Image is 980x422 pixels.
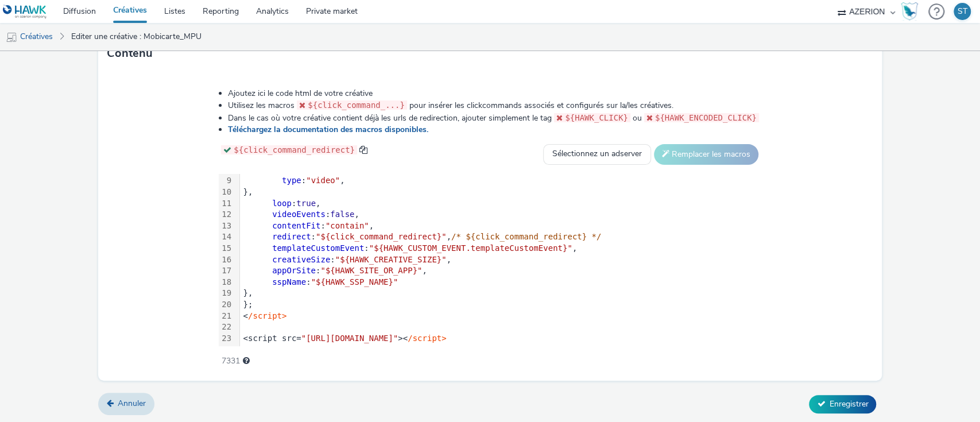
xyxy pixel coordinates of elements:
div: }; [240,299,761,311]
span: /script> [408,334,446,343]
div: 14 [219,231,233,243]
span: "[URL][DOMAIN_NAME]" [301,334,398,343]
div: 18 [219,277,233,288]
img: undefined Logo [3,5,47,19]
h3: Contenu [107,45,153,62]
span: sspName [272,277,306,287]
span: "${HAWK_CREATIVE_SIZE}" [335,255,447,264]
div: : , [240,243,761,254]
span: creativeSize [272,255,330,264]
div: : , [240,209,761,220]
div: : , [240,175,761,187]
div: 15 [219,243,233,254]
div: 9 [219,175,233,187]
span: "${HAWK_CUSTOM_EVENT.templateCustomEvent}" [369,243,572,253]
span: "${click_command_redirect}" [316,232,447,241]
span: true [296,199,316,208]
div: 17 [219,265,233,277]
span: "video" [306,176,340,185]
span: Enregistrer [829,398,868,409]
div: 11 [219,198,233,210]
div: : , [240,231,761,243]
span: ${click_command_redirect} [234,145,355,154]
a: Téléchargez la documentation des macros disponibles. [228,124,433,135]
img: Hawk Academy [901,2,918,21]
span: appOrSite [272,266,316,275]
span: ${click_command_...} [308,100,405,110]
li: Utilisez les macros pour insérer les clickcommands associés et configurés sur la/les créatives. [228,99,761,111]
div: 12 [219,209,233,220]
span: /script> [248,311,286,320]
a: Annuler [98,393,154,415]
a: Editer une créative : Mobicarte_MPU [65,23,207,51]
div: ST [958,3,967,20]
img: mobile [6,32,17,43]
span: contentFit [272,221,320,230]
span: ${HAWK_ENCODED_CLICK} [655,113,757,122]
div: : , [240,254,761,266]
span: templateCustomEvent [272,243,364,253]
button: Remplacer les macros [654,144,758,165]
a: Hawk Academy [901,2,923,21]
span: redirect [272,232,311,241]
span: 500 [316,165,330,174]
div: : , [240,198,761,210]
div: : , [240,220,761,232]
div: : [240,277,761,288]
div: 20 [219,299,233,311]
div: 13 [219,220,233,232]
div: 23 [219,333,233,344]
li: Dans le cas où votre créative contient déjà les urls de redirection, ajouter simplement le tag ou [228,112,761,124]
div: <script src= >< [240,333,761,344]
div: Longueur maximale conseillée 3000 caractères. [243,355,250,367]
div: 21 [219,311,233,322]
span: loop [272,199,292,208]
div: : , [240,265,761,277]
div: < [240,311,761,322]
div: }, [240,288,761,299]
span: "${HAWK_SITE_OR_APP}" [320,266,422,275]
div: }, [240,187,761,198]
span: type [282,176,301,185]
div: 22 [219,322,233,333]
span: "${HAWK_SSP_NAME}" [311,277,398,287]
span: 7331 [222,355,240,367]
span: "contain" [326,221,369,230]
span: videoEvents [272,210,326,219]
div: 10 [219,187,233,198]
span: Annuler [118,398,146,409]
div: 16 [219,254,233,266]
li: Ajoutez ici le code html de votre créative [228,88,761,99]
span: copy to clipboard [359,146,367,154]
span: false [330,210,354,219]
div: 19 [219,288,233,299]
span: /* ${click_command_redirect} */ [451,232,601,241]
span: ${HAWK_CLICK} [565,113,628,122]
button: Enregistrer [809,395,876,413]
span: height [282,165,311,174]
